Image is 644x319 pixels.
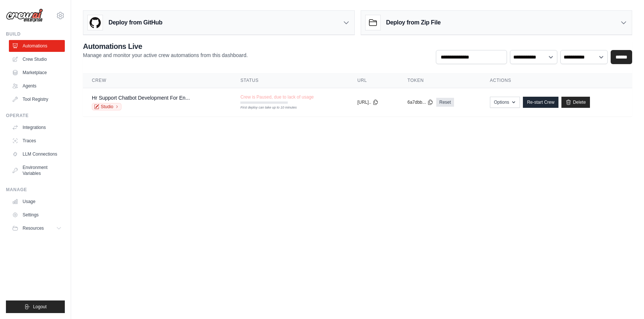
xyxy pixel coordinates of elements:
[6,300,65,313] button: Logout
[386,18,441,27] h3: Deploy from Zip File
[9,67,65,79] a: Marketplace
[6,187,65,193] div: Manage
[6,9,43,23] img: Logo
[83,41,248,51] h2: Automations Live
[88,15,103,30] img: GitHub Logo
[109,18,162,27] h3: Deploy from GitHub
[407,99,433,105] button: 6a7dbb...
[9,135,65,147] a: Traces
[9,122,65,133] a: Integrations
[83,73,231,88] th: Crew
[561,97,590,108] a: Delete
[398,73,481,88] th: Token
[9,93,65,105] a: Tool Registry
[92,95,190,101] a: Hr Support Chatbot Development For En...
[9,209,65,221] a: Settings
[9,222,65,234] button: Resources
[6,31,65,37] div: Build
[6,113,65,119] div: Operate
[33,304,47,310] span: Logout
[523,97,558,108] a: Re-start Crew
[9,196,65,207] a: Usage
[9,162,65,179] a: Environment Variables
[490,97,520,108] button: Options
[9,40,65,52] a: Automations
[92,103,121,110] a: Studio
[348,73,398,88] th: URL
[9,80,65,92] a: Agents
[231,73,348,88] th: Status
[481,73,632,88] th: Actions
[240,94,314,100] span: Crew is Paused, due to lack of usage
[436,98,454,107] a: Reset
[83,51,248,59] p: Manage and monitor your active crew automations from this dashboard.
[9,148,65,160] a: LLM Connections
[9,53,65,65] a: Crew Studio
[23,225,44,231] span: Resources
[240,105,288,110] div: First deploy can take up to 10 minutes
